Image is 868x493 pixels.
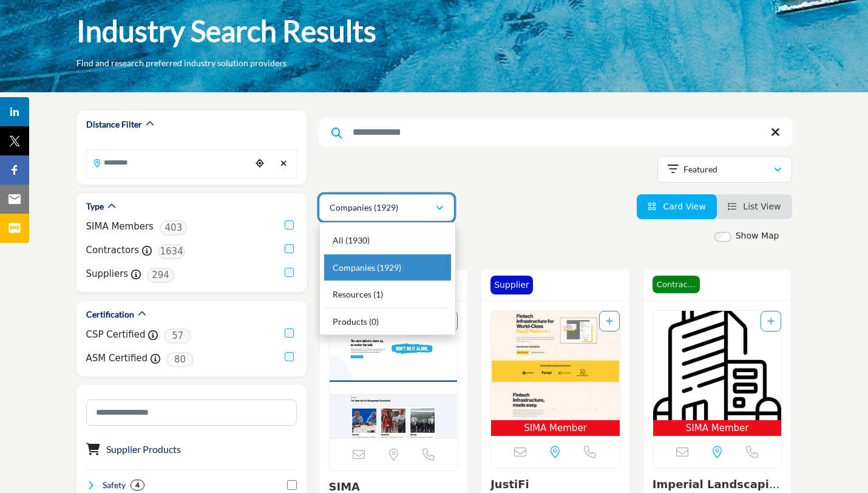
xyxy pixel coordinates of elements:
[158,244,185,259] span: 1634
[648,202,706,211] a: View Card
[319,118,792,147] input: Search Keyword
[653,276,700,294] span: Contractor
[493,421,617,435] span: SIMA Member
[491,311,620,437] a: Open Listing in new tab
[86,267,129,281] label: Suppliers
[106,442,181,457] button: Supplier Products
[103,479,126,491] h4: Safety: Safety refers to the measures, practices, and protocols implemented to protect individual...
[656,421,779,435] span: SIMA Member
[86,308,134,321] h2: Certification
[285,268,294,277] input: Suppliers checkbox
[319,222,456,335] div: Companies (1929)
[86,118,142,131] h2: Distance Filter
[330,311,458,438] img: SIMA
[285,220,294,229] input: SIMA Members checkbox
[653,478,782,491] h3: Imperial Landscaping
[86,220,154,234] label: SIMA Members
[657,156,792,183] button: Featured
[369,316,379,327] b: (0)
[86,352,148,365] label: ASM Certified
[285,352,294,361] input: ASM Certified checkbox
[319,194,454,221] button: Companies (1929)
[131,480,144,491] div: 4 Results For Safety
[653,311,782,420] img: Imperial Landscaping
[333,262,375,273] span: Companies
[285,328,294,338] input: CSP Certified checkbox
[767,316,775,326] a: Add To List
[86,200,104,212] h2: Type
[333,316,367,327] span: Products
[736,229,779,242] label: Show Map
[87,151,251,174] input: Search Location
[743,202,781,211] span: List View
[330,311,458,438] a: Open Listing in new tab
[377,262,401,273] b: (1929)
[86,399,297,426] input: Search Category
[166,352,194,367] span: 80
[683,163,717,175] p: Featured
[728,202,781,211] a: View List
[147,268,174,283] span: 294
[76,12,376,50] h1: Industry Search Results
[333,289,371,299] span: Resources
[285,244,294,253] input: Contractors checkbox
[86,243,140,257] label: Contractors
[373,289,383,299] b: (1)
[329,480,361,493] a: SIMA
[637,194,717,219] li: Card View
[490,478,620,491] h3: JustiFi
[494,279,529,291] p: Supplier
[333,235,344,245] span: All
[653,311,782,437] a: Open Listing in new tab
[663,202,705,211] span: Card View
[287,480,297,490] input: Select Safety checkbox
[86,328,146,342] label: CSP Certified
[251,151,269,177] div: Choose your current location
[135,481,140,489] b: 4
[345,235,370,245] b: (1930)
[330,202,398,214] p: Companies (1929)
[275,151,293,177] div: Clear search location
[490,478,529,491] a: JustiFi
[76,57,287,69] p: Find and research preferred industry solution providers
[491,311,620,420] img: JustiFi
[717,194,792,219] li: List View
[164,328,191,344] span: 57
[606,316,613,326] a: Add To List
[160,220,187,236] span: 403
